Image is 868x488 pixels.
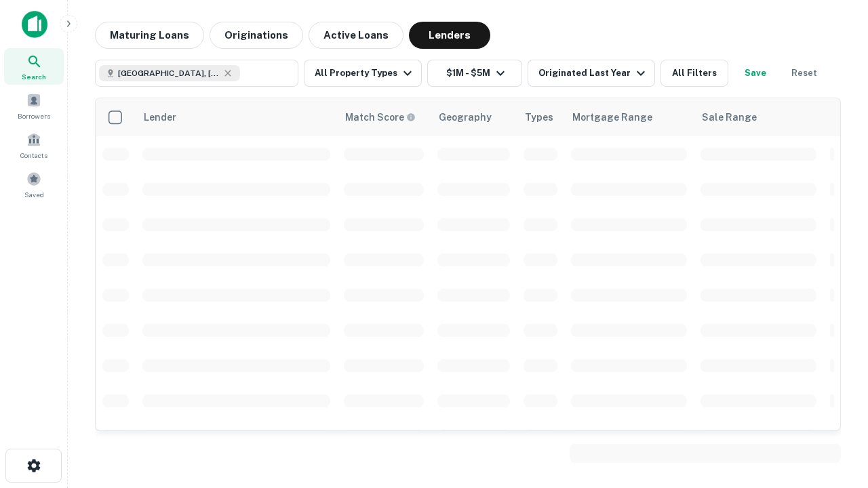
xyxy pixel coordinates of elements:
button: Originations [210,22,303,49]
div: Capitalize uses an advanced AI algorithm to match your search with the best lender. The match sco... [345,110,416,125]
th: Lender [136,98,337,136]
button: Maturing Loans [95,22,204,49]
button: Lenders [409,22,490,49]
span: [GEOGRAPHIC_DATA], [GEOGRAPHIC_DATA], [GEOGRAPHIC_DATA] [118,67,220,79]
th: Mortgage Range [564,98,694,136]
span: Borrowers [18,110,50,121]
th: Geography [431,98,517,136]
span: Search [22,71,46,82]
div: Originated Last Year [538,65,649,81]
a: Contacts [4,127,64,163]
div: Sale Range [702,109,757,125]
button: $1M - $5M [427,60,522,87]
img: capitalize-icon.png [22,11,47,38]
button: Originated Last Year [528,60,655,87]
th: Sale Range [694,98,823,136]
button: All Filters [660,60,728,87]
div: Types [525,109,553,125]
button: Save your search to get updates of matches that match your search criteria. [734,60,777,87]
a: Borrowers [4,87,64,124]
button: All Property Types [304,60,422,87]
div: Lender [144,109,176,125]
div: Mortgage Range [572,109,652,125]
span: Saved [24,189,44,200]
iframe: Chat Widget [800,380,868,445]
h6: Match Score [345,110,413,125]
th: Types [517,98,564,136]
a: Saved [4,166,64,203]
span: Contacts [20,150,47,161]
div: Geography [439,109,492,125]
button: Active Loans [309,22,403,49]
button: Reset [783,60,826,87]
a: Search [4,48,64,85]
th: Capitalize uses an advanced AI algorithm to match your search with the best lender. The match sco... [337,98,431,136]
